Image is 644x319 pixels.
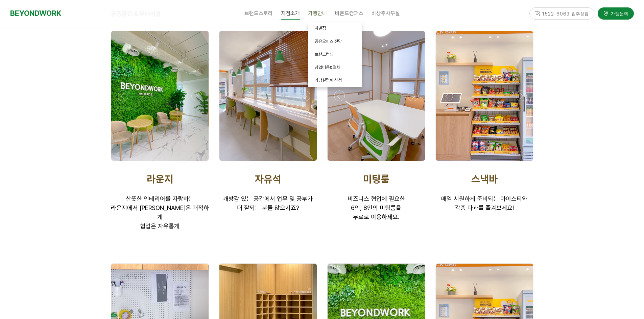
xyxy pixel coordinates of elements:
[315,39,342,44] span: 공유오피스 전망
[255,173,281,185] span: 자유석
[348,195,405,220] span: 비즈니스 협업에 필요한 6인, 8인의 미팅룸을 무료로 이용하세요.
[223,195,313,202] span: 개방감 있는 공간에서 업무 및 공부가
[315,78,342,83] span: 가맹설명회 신청
[240,5,277,22] a: 브랜드스토리
[308,35,362,48] a: 공유오피스 전망
[315,26,326,31] span: 차별점
[111,195,209,230] span: 산뜻한 인테리어를 자랑하는 라운지에서 [PERSON_NAME]은 쾌적하게 협업은 자유롭게
[308,22,362,35] a: 차별점
[315,65,340,70] span: 창업비용&절차
[308,10,327,17] span: 가맹안내
[308,48,362,61] a: 브랜드컨셉
[277,5,304,22] a: 지점소개
[367,5,404,22] a: 비상주사무실
[471,173,498,185] span: 스낵바
[315,52,333,57] span: 브랜드컨셉
[335,10,363,17] span: 비욘드캠퍼스
[281,8,300,20] span: 지점소개
[308,74,362,87] a: 가맹설명회 신청
[304,5,331,22] a: 가맹안내
[455,204,514,211] span: 각종 다과를 즐겨보세요!
[609,10,628,17] span: 가맹문의
[598,7,634,19] a: 가맹문의
[147,173,173,185] span: 라운지
[10,7,61,20] a: BEYONDWORK
[331,5,367,22] a: 비욘드캠퍼스
[244,10,273,17] span: 브랜드스토리
[372,10,400,17] span: 비상주사무실
[363,173,389,185] span: 미팅룸
[237,204,299,211] span: 더 잘되는 분들 많으시죠?
[308,61,362,74] a: 창업비용&절차
[441,195,527,202] span: 매일 시원하게 준비되는 아이스티와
